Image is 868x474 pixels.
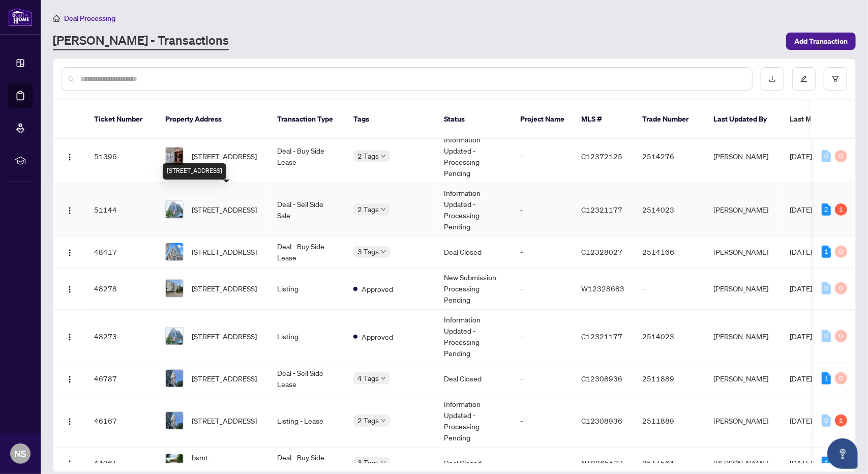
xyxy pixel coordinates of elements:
td: [PERSON_NAME] [705,394,782,448]
td: 51144 [86,183,157,236]
div: 0 [835,282,847,294]
span: [STREET_ADDRESS] [192,283,257,294]
span: 2 Tags [357,414,379,426]
span: C12321177 [581,332,622,341]
div: 0 [822,282,831,294]
th: Last Updated By [705,100,782,139]
span: [STREET_ADDRESS] [192,373,257,384]
span: [DATE] [790,332,812,341]
div: 1 [822,246,831,258]
span: down [381,418,386,423]
td: - [512,310,573,363]
span: down [381,154,386,159]
button: Logo [62,455,78,471]
button: Logo [62,244,78,260]
div: 0 [835,330,847,342]
img: thumbnail-img [166,328,183,345]
td: 2511889 [634,363,705,394]
td: 2514023 [634,310,705,363]
div: 0 [835,246,847,258]
th: Status [436,100,512,139]
button: Logo [62,328,78,344]
span: [DATE] [790,416,812,425]
td: 48417 [86,236,157,268]
button: Add Transaction [786,33,856,50]
span: 2 Tags [357,150,379,162]
td: 2514023 [634,183,705,236]
img: Logo [66,375,74,383]
td: - [512,394,573,448]
img: Logo [66,153,74,161]
span: [STREET_ADDRESS] [192,151,257,162]
td: Information Updated - Processing Pending [436,183,512,236]
td: Deal - Sell Side Sale [269,183,345,236]
th: MLS # [573,100,634,139]
span: [STREET_ADDRESS] [192,331,257,342]
span: [DATE] [790,152,812,161]
button: Logo [62,201,78,218]
td: - [512,268,573,310]
img: Logo [66,249,74,257]
span: 3 Tags [357,246,379,257]
span: C12328027 [581,247,622,256]
td: Deal - Sell Side Lease [269,363,345,394]
div: 1 [835,203,847,216]
td: 46787 [86,363,157,394]
th: Transaction Type [269,100,345,139]
button: Logo [62,280,78,297]
th: Trade Number [634,100,705,139]
button: Logo [62,370,78,387]
span: down [381,376,386,381]
span: C12308936 [581,374,622,383]
td: Deal - Buy Side Lease [269,236,345,268]
span: [DATE] [790,458,812,467]
span: down [381,249,386,254]
td: Listing [269,310,345,363]
span: [DATE] [790,205,812,214]
td: Listing - Lease [269,394,345,448]
span: Add Transaction [794,33,848,49]
span: NS [14,447,26,461]
img: thumbnail-img [166,454,183,471]
span: C12308936 [581,416,622,425]
td: Information Updated - Processing Pending [436,310,512,363]
img: thumbnail-img [166,412,183,429]
img: Logo [66,333,74,341]
td: Information Updated - Processing Pending [436,394,512,448]
span: Deal Processing [64,14,115,23]
button: Logo [62,412,78,429]
td: Deal - Buy Side Lease [269,130,345,183]
button: edit [792,67,816,91]
div: 0 [822,330,831,342]
td: - [512,363,573,394]
span: Approved [362,331,393,342]
img: thumbnail-img [166,243,183,260]
span: C12321177 [581,205,622,214]
a: [PERSON_NAME] - Transactions [53,32,229,50]
td: 2514276 [634,130,705,183]
img: Logo [66,460,74,468]
th: Property Address [157,100,269,139]
td: 48278 [86,268,157,310]
td: - [512,236,573,268]
td: Deal Closed [436,236,512,268]
th: Tags [345,100,436,139]
span: edit [800,75,807,82]
button: Open asap [827,438,858,469]
td: [PERSON_NAME] [705,268,782,310]
td: New Submission - Processing Pending [436,268,512,310]
th: Project Name [512,100,573,139]
td: [PERSON_NAME] [705,236,782,268]
div: 1 [822,457,831,469]
img: thumbnail-img [166,201,183,218]
span: download [769,75,776,82]
span: down [381,207,386,212]
div: 1 [822,372,831,384]
span: C12372125 [581,152,622,161]
td: [PERSON_NAME] [705,183,782,236]
td: Listing [269,268,345,310]
div: 2 [822,203,831,216]
img: thumbnail-img [166,370,183,387]
div: [STREET_ADDRESS] [163,163,226,180]
span: W12328683 [581,284,624,293]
